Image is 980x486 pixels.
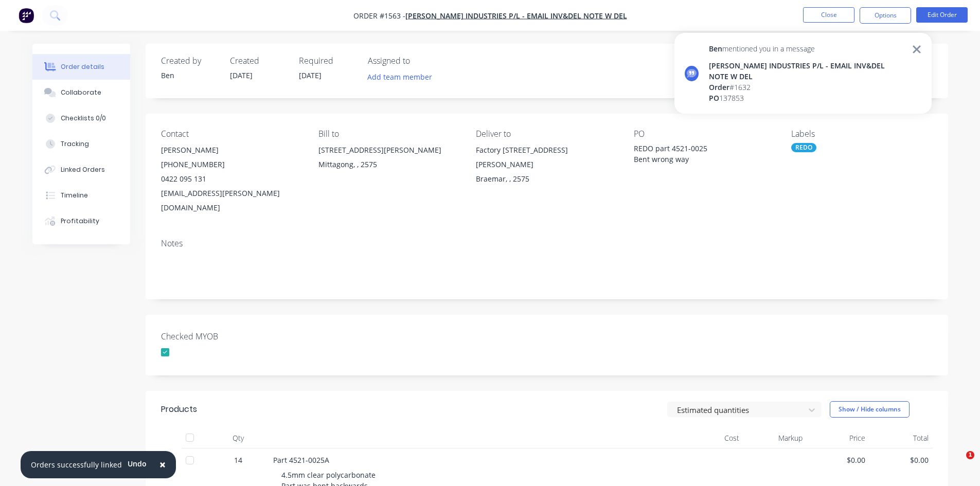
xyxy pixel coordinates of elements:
[368,56,471,66] div: Assigned to
[874,455,929,465] span: $0.00
[161,157,302,172] div: [PHONE_NUMBER]
[32,54,130,80] button: Order details
[61,191,88,200] div: Timeline
[161,129,302,139] div: Contact
[32,105,130,131] button: Checklists 0/0
[61,165,105,174] div: Linked Orders
[318,143,459,176] div: [STREET_ADDRESS][PERSON_NAME]Mittagong, , 2575
[161,143,302,215] div: [PERSON_NAME][PHONE_NUMBER]0422 095 131[EMAIL_ADDRESS][PERSON_NAME][DOMAIN_NAME]
[743,428,807,448] div: Markup
[149,453,176,477] button: Close
[405,11,627,21] a: [PERSON_NAME] INDUSTRIES P/L - EMAIL INV&DEL NOTE W DEL
[32,80,130,105] button: Collaborate
[161,186,302,215] div: [EMAIL_ADDRESS][PERSON_NAME][DOMAIN_NAME]
[681,428,744,448] div: Cost
[476,143,617,172] div: Factory [STREET_ADDRESS][PERSON_NAME]
[230,70,253,80] span: [DATE]
[32,131,130,157] button: Tracking
[709,82,906,93] div: # 1632
[207,428,269,448] div: Qty
[318,129,459,139] div: Bill to
[61,217,99,226] div: Profitability
[161,403,197,416] div: Products
[945,451,970,476] iframe: Intercom live chat
[709,44,722,53] span: Ben
[161,239,933,248] div: Notes
[61,88,101,97] div: Collaborate
[830,401,910,418] button: Show / Hide columns
[161,330,290,343] label: Checked MYOB
[161,70,218,81] div: Ben
[916,7,968,23] button: Edit Order
[869,428,933,448] div: Total
[161,172,302,186] div: 0422 095 131
[811,455,866,465] span: $0.00
[299,56,355,66] div: Required
[32,208,130,234] button: Profitability
[791,129,932,139] div: Labels
[19,8,34,23] img: Factory
[966,451,974,459] span: 1
[161,143,302,157] div: [PERSON_NAME]
[234,455,242,465] span: 14
[709,93,719,103] span: PO
[122,456,152,472] button: Undo
[634,143,762,165] div: REDO part 4521-0025 Bent wrong way
[31,459,122,470] div: Orders successfully linked
[634,129,775,139] div: PO
[807,428,870,448] div: Price
[61,114,106,123] div: Checklists 0/0
[860,7,911,24] button: Options
[318,143,459,157] div: [STREET_ADDRESS][PERSON_NAME]
[476,172,617,186] div: Braemar, , 2575
[159,457,166,472] span: ×
[318,157,459,172] div: Mittagong, , 2575
[32,157,130,183] button: Linked Orders
[709,43,906,54] div: mentioned you in a message
[61,139,89,149] div: Tracking
[32,183,130,208] button: Timeline
[368,70,438,84] button: Add team member
[709,93,906,103] div: 137853
[791,143,816,152] div: REDO
[362,70,437,84] button: Add team member
[161,56,218,66] div: Created by
[353,11,405,21] span: Order #1563 -
[476,143,617,186] div: Factory [STREET_ADDRESS][PERSON_NAME]Braemar, , 2575
[299,70,322,80] span: [DATE]
[709,82,729,92] span: Order
[803,7,854,23] button: Close
[273,455,329,465] span: Part 4521-0025A
[476,129,617,139] div: Deliver to
[230,56,287,66] div: Created
[61,62,104,71] div: Order details
[709,60,906,82] div: [PERSON_NAME] INDUSTRIES P/L - EMAIL INV&DEL NOTE W DEL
